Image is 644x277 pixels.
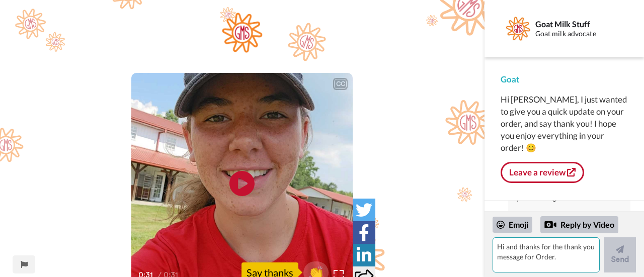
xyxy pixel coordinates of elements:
div: Goat Milk Stuff [535,19,617,29]
div: Reply by Video [544,219,556,231]
div: Goat milk advocate [535,30,617,38]
a: Leave a review [501,162,584,183]
img: Profile Image [506,17,530,41]
div: Emoji [493,217,532,233]
div: Hi [PERSON_NAME], I just wanted to give you a quick update on your order, and say thank you! I ho... [501,94,628,154]
div: Reply by Video [540,216,618,233]
img: 7916b98f-ae7a-4a87-93be-04eb33a40aaf [222,13,263,53]
button: Send [604,237,636,272]
div: CC [334,79,347,89]
div: Goat [501,73,628,85]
